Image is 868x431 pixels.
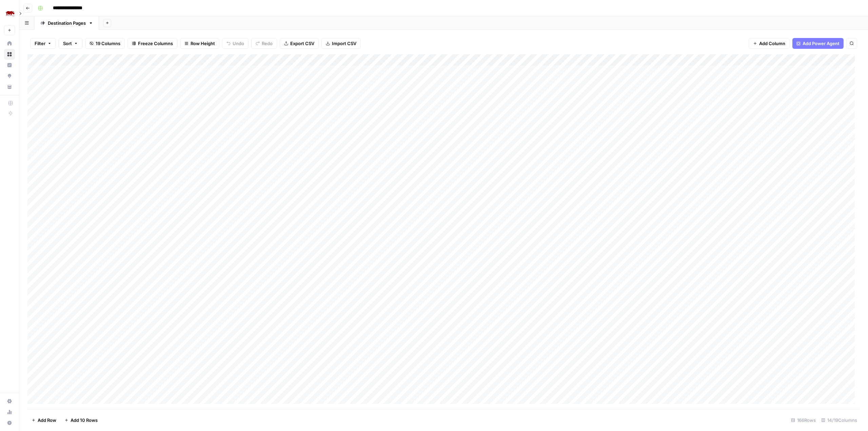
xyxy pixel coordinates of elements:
[280,38,319,49] button: Export CSV
[262,40,273,47] span: Redo
[4,81,15,92] a: Your Data
[38,417,56,424] span: Add Row
[30,38,56,49] button: Filter
[180,38,219,49] button: Row Height
[332,40,356,47] span: Import CSV
[35,40,45,47] span: Filter
[59,38,82,49] button: Sort
[35,16,99,30] a: Destination Pages
[251,38,277,49] button: Redo
[4,396,15,407] a: Settings
[4,38,15,49] a: Home
[233,40,244,47] span: Undo
[127,38,177,49] button: Freeze Columns
[749,38,790,49] button: Add Column
[321,38,361,49] button: Import CSV
[788,415,818,426] div: 166 Rows
[71,417,98,424] span: Add 10 Rows
[818,415,860,426] div: 14/19 Columns
[4,417,15,428] button: Help + Support
[96,40,120,47] span: 19 Columns
[4,71,15,81] a: Opportunities
[222,38,249,49] button: Undo
[4,407,15,417] a: Usage
[63,40,72,47] span: Sort
[290,40,314,47] span: Export CSV
[4,49,15,60] a: Browse
[191,40,215,47] span: Row Height
[48,20,86,26] div: Destination Pages
[85,38,125,49] button: 19 Columns
[27,415,60,426] button: Add Row
[4,8,16,20] img: Rhino Africa Logo
[4,5,15,22] button: Workspace: Rhino Africa
[4,60,15,71] a: Insights
[792,38,844,49] button: Add Power Agent
[759,40,785,47] span: Add Column
[803,40,840,47] span: Add Power Agent
[60,415,102,426] button: Add 10 Rows
[138,40,173,47] span: Freeze Columns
